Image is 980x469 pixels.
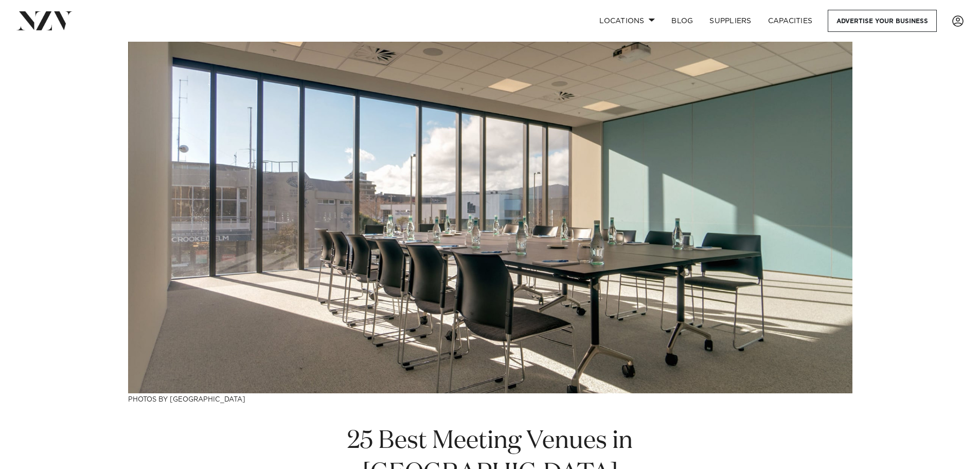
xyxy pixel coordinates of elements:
h3: Photos by [GEOGRAPHIC_DATA] [128,393,852,404]
a: Capacities [760,10,821,32]
a: SUPPLIERS [701,10,759,32]
a: Locations [591,10,663,32]
img: nzv-logo.png [16,11,73,30]
a: Advertise your business [828,10,937,32]
a: BLOG [663,10,701,32]
img: 25 Best Meeting Venues in Wellington [128,42,852,393]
